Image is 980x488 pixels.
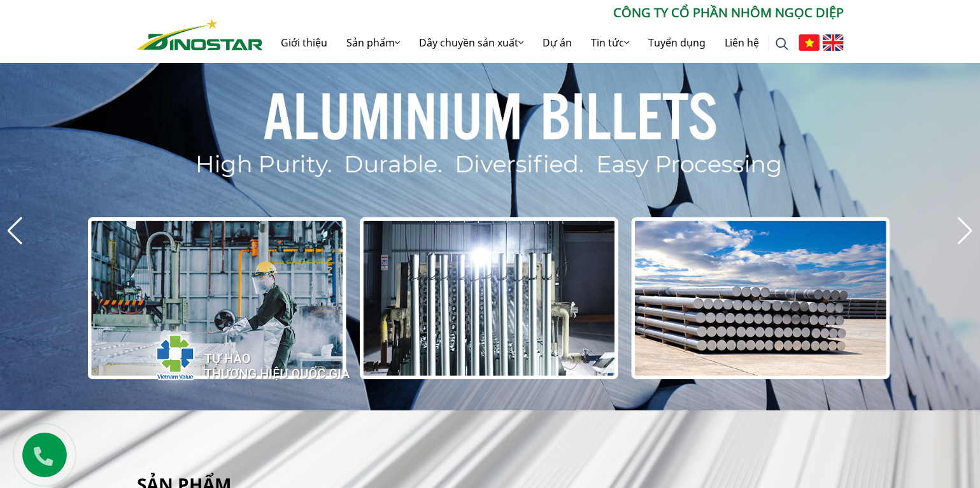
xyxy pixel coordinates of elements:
[118,311,352,398] img: thqg
[409,22,533,63] a: Dây chuyền sản xuất
[581,22,639,63] a: Tin tức
[137,18,263,50] img: Nhôm Dinostar
[956,217,974,245] div: Next slide
[776,38,788,50] img: search
[271,22,337,63] a: Giới thiệu
[715,22,769,63] a: Liên hệ
[337,22,409,63] a: Sản phẩm
[639,22,715,63] a: Tuyển dụng
[263,3,844,22] p: CÔNG TY CỔ PHẦN NHÔM NGỌC DIỆP
[137,16,263,50] a: Nhôm Dinostar
[6,217,24,245] div: Previous slide
[823,34,844,51] img: English
[799,34,820,51] img: Tiếng Việt
[533,22,581,63] a: Dự án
